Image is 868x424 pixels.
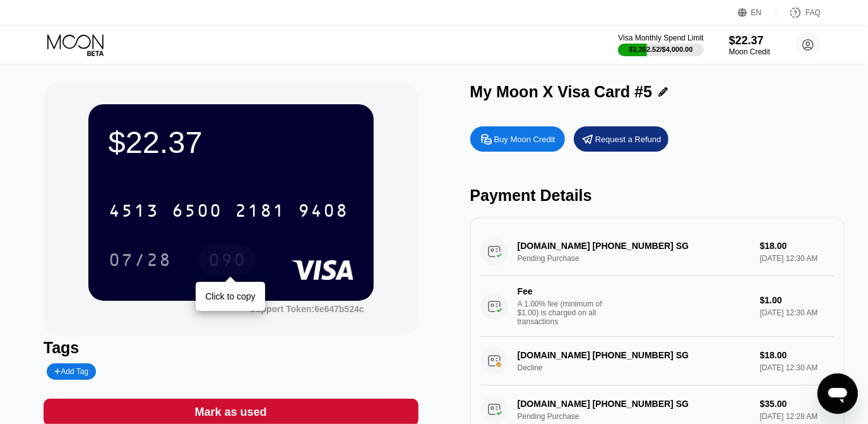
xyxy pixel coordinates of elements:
div: Click to copy [205,291,255,301]
div: Mark as used [195,405,267,420]
div: Request a Refund [574,126,669,152]
div: Request a Refund [595,134,662,145]
div: $22.37 [729,34,770,47]
div: Payment Details [470,186,845,205]
div: 9408 [298,202,348,222]
div: 090 [208,251,246,272]
div: 4513650021819408 [101,195,356,226]
div: FeeA 1.00% fee (minimum of $1.00) is charged on all transactions$1.00[DATE] 12:30 AM [480,276,835,337]
div: Tags [44,339,419,357]
div: $22.37Moon Credit [729,34,770,56]
div: $1.00 [760,295,835,305]
div: 07/28 [109,251,172,272]
div: 4513 [109,202,159,222]
div: $22.37 [109,124,354,160]
div: 090 [199,244,256,276]
div: $1,352.52 / $4,000.00 [629,45,693,53]
div: [DATE] 12:30 AM [760,308,835,317]
div: Buy Moon Credit [470,126,565,152]
div: Fee [518,286,606,296]
div: FAQ [776,6,821,19]
div: Support Token: 6e647b524c [250,304,364,314]
div: Moon Credit [729,47,770,56]
div: 2181 [235,202,285,222]
div: Add Tag [47,363,96,380]
div: A 1.00% fee (minimum of $1.00) is charged on all transactions [518,300,612,326]
div: Add Tag [54,367,88,376]
div: FAQ [806,8,821,17]
div: 07/28 [99,244,181,276]
div: Support Token:6e647b524c [250,304,364,314]
div: EN [751,8,762,17]
iframe: Button to launch messaging window [817,373,858,414]
div: Visa Monthly Spend Limit [618,33,703,42]
div: Visa Monthly Spend Limit$1,352.52/$4,000.00 [618,33,703,56]
div: Buy Moon Credit [494,134,556,145]
div: 6500 [172,202,222,222]
div: My Moon X Visa Card #5 [470,83,653,101]
div: EN [738,6,776,19]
